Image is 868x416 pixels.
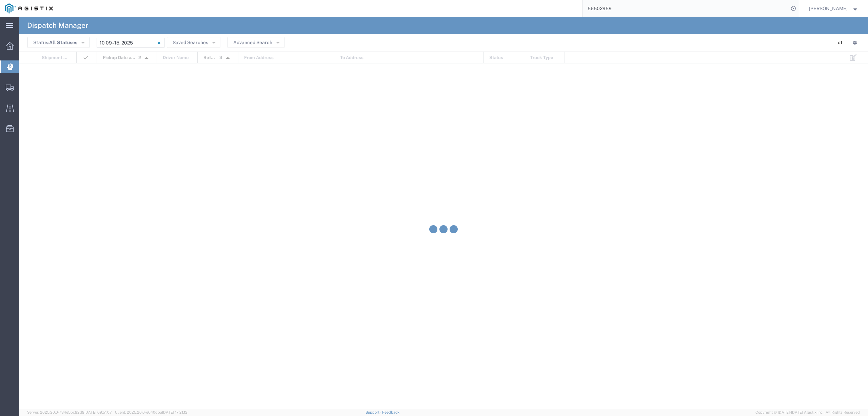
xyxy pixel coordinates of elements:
button: Advanced Search [228,37,284,48]
img: logo [5,3,53,14]
h4: Dispatch Manager [27,17,88,34]
span: Server: 2025.20.0-734e5bc92d9 [27,410,112,414]
span: [DATE] 09:51:07 [84,410,112,414]
a: Support [366,410,382,414]
button: [PERSON_NAME] [809,4,859,13]
input: Search for shipment number, reference number [583,0,789,17]
span: Lorretta Ayala [809,5,848,12]
span: Copyright © [DATE]-[DATE] Agistix Inc., All Rights Reserved [755,410,860,415]
div: - of - [836,39,848,46]
a: Feedback [382,410,399,414]
span: All Statuses [49,40,77,45]
button: Status:All Statuses [27,37,90,48]
span: Client: 2025.20.0-e640dba [115,410,188,414]
button: Saved Searches [167,37,220,48]
span: [DATE] 17:21:12 [162,410,188,414]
